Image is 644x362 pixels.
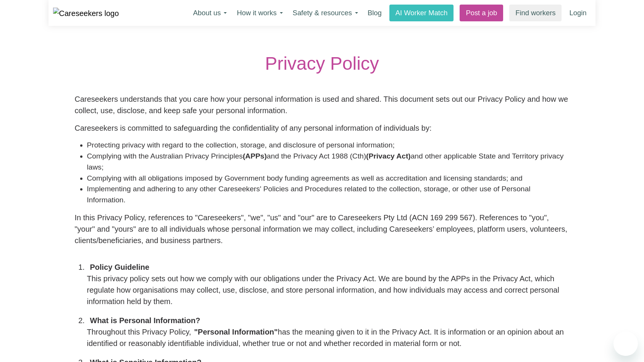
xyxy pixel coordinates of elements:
[87,173,570,184] li: Complying with all obligations imposed by Government body funding agreements as well as accredita...
[194,328,278,336] strong: "Personal Information"
[87,273,570,307] p: This privacy policy sets out how we comply with our obligations under the Privacy Act. We are bou...
[75,212,570,246] p: In this Privacy Policy, references to "Careseekers", "we", "us" and "our" are to Careseekers Pty ...
[188,5,232,21] button: About us
[87,151,570,173] li: Complying with the Australian Privacy Principles and the Privacy Act 1988 (Cth) and other applica...
[90,316,200,325] strong: What is Personal Information?
[565,5,591,21] a: Login
[363,5,386,21] a: Blog
[87,184,570,206] li: Implementing and adhering to any other Careseekers' Policies and Procedures related to the collec...
[53,5,119,21] a: Careseekers logo
[87,326,570,349] p: Throughout this Privacy Policy, has the meaning given to it in the Privacy Act. It is information...
[389,5,454,21] a: AI Worker Match
[90,263,150,271] strong: Policy Guideline
[243,152,267,160] strong: (APPs)
[232,5,287,21] button: How it works
[53,53,591,75] div: Privacy Policy
[509,5,562,21] a: Find workers
[75,122,570,134] p: Careseekers is committed to safeguarding the confidentiality of any personal information of indiv...
[366,152,411,160] strong: (Privacy Act)
[87,140,570,151] li: Protecting privacy with regard to the collection, storage, and disclosure of personal information;
[53,8,119,19] img: Careseekers logo
[613,332,638,356] iframe: Button to launch messaging window
[288,5,363,21] button: Safety & resources
[75,93,570,116] p: Careseekers understands that you care how your personal information is used and shared. This docu...
[460,5,503,21] a: Post a job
